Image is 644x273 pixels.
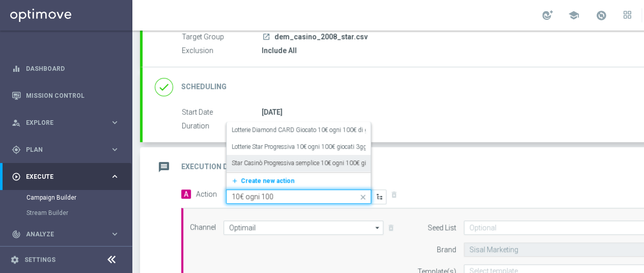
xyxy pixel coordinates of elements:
[182,33,262,42] label: Target Group
[110,118,120,127] i: keyboard_arrow_right
[190,223,216,232] label: Channel
[12,172,110,181] div: Execute
[26,120,110,126] span: Explore
[12,230,110,239] div: Analyze
[155,158,173,176] i: message
[12,64,21,73] i: equalizer
[12,118,21,127] i: person_search
[26,194,106,202] a: Campaign Builder
[231,177,241,184] i: add_new
[12,145,110,154] div: Plan
[232,139,366,155] div: Lotterie Star Progressiva 10€ ogni 100€ giocati 3gg
[11,173,120,181] button: play_circle_outline Execute keyboard_arrow_right
[26,209,106,217] a: Stream Builder
[181,189,191,199] span: A
[227,175,367,187] button: add_newCreate new action
[274,33,368,42] span: dem_casino_2008_star.csv
[232,159,422,168] label: Star Casinò Progressiva semplice 10€ ogni 100€ giocati fino a 250€ 2gg
[26,55,120,82] a: Dashboard
[241,177,294,184] span: Create new action
[428,224,456,232] label: Seed List
[12,118,110,127] div: Explore
[10,255,19,264] i: settings
[181,82,227,92] h2: Scheduling
[12,55,120,82] div: Dashboard
[11,65,120,73] button: equalizer Dashboard
[26,190,131,205] div: Campaign Builder
[262,33,270,41] i: launch
[26,174,110,180] span: Execute
[110,145,120,154] i: keyboard_arrow_right
[24,257,55,263] a: Settings
[11,119,120,127] button: person_search Explore keyboard_arrow_right
[226,122,371,190] ng-dropdown-panel: Options list
[232,122,366,139] div: Lotterie Diamond CARD Giocato 10€ ogni 100€ di giocato 5gg
[223,221,383,235] input: Select channel
[181,162,252,172] h2: Execution Details
[11,146,120,154] button: gps_fixed Plan keyboard_arrow_right
[110,229,120,239] i: keyboard_arrow_right
[12,145,21,154] i: gps_fixed
[182,108,262,117] label: Start Date
[155,78,173,96] i: done
[110,172,120,181] i: keyboard_arrow_right
[11,92,120,100] button: Mission Control
[232,155,366,172] div: Star Casinò Progressiva semplice 10€ ogni 100€ giocati fino a 250€ 2gg
[196,190,217,199] label: Action
[26,231,110,237] span: Analyze
[182,46,262,56] label: Exclusion
[437,245,456,254] label: Brand
[568,10,579,21] span: school
[12,230,21,239] i: track_changes
[373,221,383,234] i: arrow_drop_down
[11,230,120,238] button: track_changes Analyze keyboard_arrow_right
[12,172,21,181] i: play_circle_outline
[12,82,120,109] div: Mission Control
[182,122,262,131] label: Duration
[232,126,396,134] label: Lotterie Diamond CARD Giocato 10€ ogni 100€ di giocato 5gg
[26,147,110,153] span: Plan
[26,82,120,109] a: Mission Control
[26,205,131,221] div: Stream Builder
[232,143,367,151] label: Lotterie Star Progressiva 10€ ogni 100€ giocati 3gg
